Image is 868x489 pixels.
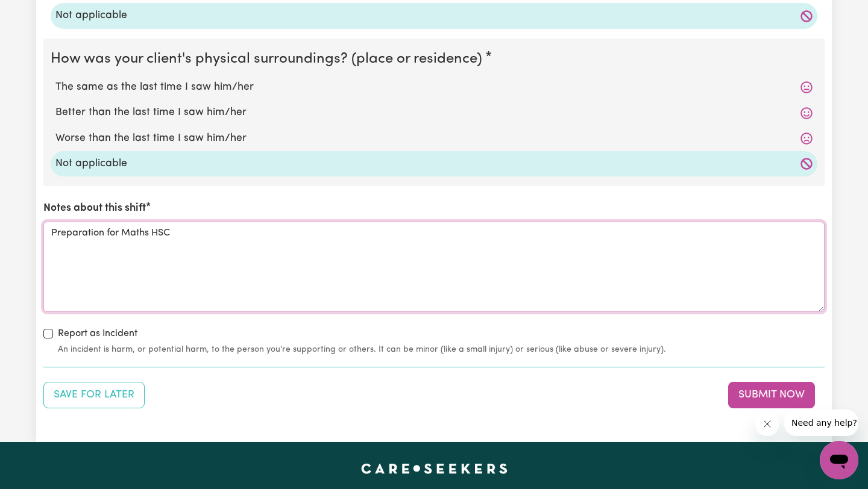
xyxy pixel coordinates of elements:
[728,382,815,408] button: Submit your job report
[755,412,779,436] iframe: Close message
[58,326,137,341] label: Report as Incident
[55,156,813,172] label: Not applicable
[55,79,813,95] label: The same as the last time I saw him/her
[43,382,145,408] button: Save your job report
[51,48,487,70] legend: How was your client's physical surroundings? (place or residence)
[58,343,825,356] small: An incident is harm, or potential harm, to the person you're supporting or others. It can be mino...
[361,464,508,473] a: Careseekers home page
[784,410,858,436] iframe: Message from company
[43,201,146,216] label: Notes about this shift
[55,131,813,146] label: Worse than the last time I saw him/her
[43,222,825,312] textarea: Preparation for Maths HSC
[55,8,813,23] label: Not applicable
[820,441,858,479] iframe: Button to launch messaging window
[55,105,813,120] label: Better than the last time I saw him/her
